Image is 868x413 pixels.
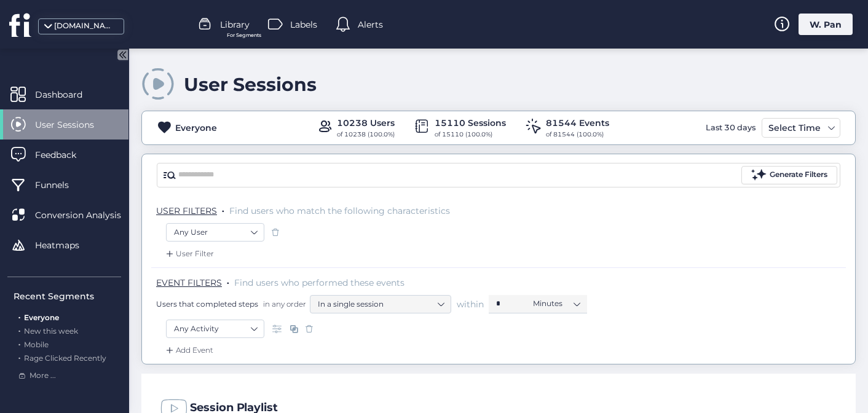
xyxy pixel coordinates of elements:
div: Recent Segments [14,289,121,303]
div: of 10238 (100.0%) [337,130,395,140]
nz-select-item: Any Activity [174,320,256,338]
span: . [18,351,20,363]
div: Everyone [175,121,217,135]
span: Dashboard [35,88,101,101]
span: . [18,337,20,349]
span: More ... [30,370,56,382]
span: For Segments [227,31,261,39]
span: in any order [261,299,306,309]
div: User Filter [164,248,214,260]
nz-select-item: Any User [174,223,256,242]
span: Users that completed steps [156,299,258,309]
span: . [222,203,224,215]
span: Alerts [358,18,383,31]
span: within [457,298,484,310]
span: Mobile [24,340,49,349]
span: Find users who performed these events [234,277,404,288]
div: of 15110 (100.0%) [435,130,506,140]
span: . [18,324,20,336]
span: Find users who match the following characteristics [229,205,450,216]
div: [DOMAIN_NAME] [54,20,116,32]
span: . [227,275,229,287]
div: Add Event [164,344,213,356]
span: EVENT FILTERS [156,277,222,288]
span: Conversion Analysis [35,208,140,222]
span: Rage Clicked Recently [24,353,106,363]
div: 15110 Sessions [435,116,506,130]
nz-select-item: Minutes [533,294,580,313]
div: of 81544 (100.0%) [546,130,609,140]
span: USER FILTERS [156,205,217,216]
nz-select-item: In a single session [318,295,443,313]
span: Library [220,18,250,31]
div: Generate Filters [770,169,827,181]
span: . [18,310,20,322]
span: User Sessions [35,118,112,132]
span: Labels [290,18,317,31]
span: Everyone [24,313,59,322]
span: Heatmaps [35,238,98,252]
button: Generate Filters [741,166,837,184]
div: Select Time [765,120,824,135]
div: User Sessions [184,73,317,96]
div: 10238 Users [337,116,395,130]
span: Feedback [35,148,95,162]
div: Last 30 days [703,118,759,138]
span: Funnels [35,178,87,192]
div: 81544 Events [546,116,609,130]
div: W. Pan [799,14,853,35]
span: New this week [24,326,78,336]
